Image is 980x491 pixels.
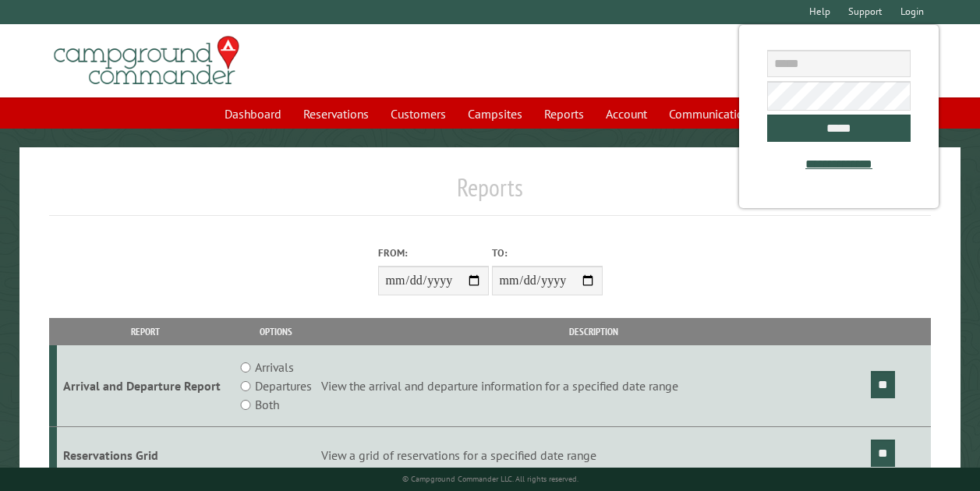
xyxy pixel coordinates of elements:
[255,358,294,376] label: Arrivals
[319,427,869,484] td: View a grid of reservations for a specified date range
[660,99,765,129] a: Communications
[319,318,869,345] th: Description
[402,474,578,484] small: © Campground Commander LLC. All rights reserved.
[596,99,656,129] a: Account
[255,395,279,414] label: Both
[57,318,234,345] th: Report
[49,30,244,91] img: Campground Commander
[57,427,234,484] td: Reservations Grid
[49,172,931,215] h1: Reports
[535,99,593,129] a: Reports
[319,345,869,427] td: View the arrival and departure information for a specified date range
[233,318,319,345] th: Options
[255,376,312,395] label: Departures
[57,345,234,427] td: Arrival and Departure Report
[381,99,455,129] a: Customers
[458,99,532,129] a: Campsites
[378,245,489,260] label: From:
[294,99,378,129] a: Reservations
[492,245,603,260] label: To:
[215,99,291,129] a: Dashboard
